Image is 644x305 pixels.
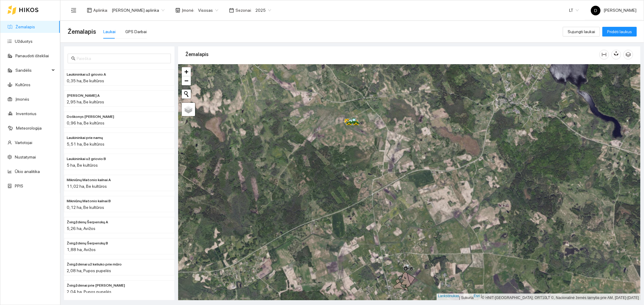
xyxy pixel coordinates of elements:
[229,8,234,13] span: kalendorius
[438,294,459,298] a: Lankstinukas
[67,157,106,161] font: Laukininkai už griovio B
[602,29,637,34] a: Pridėti laukus
[15,68,32,73] font: Sandėlis
[67,283,125,288] font: Žvirgždėnai prie [PERSON_NAME]
[67,114,114,120] span: Doškonys Sabonienė B.
[93,8,107,13] font: Aplinka
[16,126,42,130] a: Meteorologija
[15,97,29,102] a: Įmonės
[67,289,111,294] font: 2,04 ha, Pupos pupelės
[67,184,107,189] font: 11,02 ha, Be kultūros
[15,155,36,159] a: Nustatymai
[68,4,80,16] button: meniu sulankstymas
[182,8,194,13] font: Įmonė
[107,8,108,13] font: :
[125,29,147,34] font: GPS Darbai
[198,6,218,15] span: Visosas
[67,99,104,104] font: 2,95 ha, Be kultūros
[15,53,49,58] a: Panaudoti ištekliai
[175,8,180,13] span: parduotuvė
[67,226,95,231] font: 5,26 ha, Avižos
[71,56,75,61] span: paieška
[184,77,188,84] font: −
[569,8,573,13] font: LT
[67,136,103,140] font: Laukininkai prie namų
[68,27,96,36] span: Žemalapis
[604,8,636,13] font: [PERSON_NAME]
[67,205,104,210] font: 0,12 ha, Be kultūros
[67,177,111,183] span: Mikniūnų Matonio kalnai A
[194,8,194,13] font: :
[569,6,579,15] span: LT
[67,72,106,77] span: Laukininkai už griovio A
[103,29,116,34] font: Laukai
[599,50,609,59] button: stulpelio plotis
[182,76,191,85] a: Atitolinti
[184,68,188,75] font: +
[67,268,111,273] font: 2,08 ha, Pupos pupelės
[112,6,165,15] span: Donato Klimkevičiaus aplinka
[594,8,597,13] font: D
[67,262,122,267] span: Žvirgždėnai už keliuko prie mūro
[67,93,100,99] span: Doškonys Sabonienė A
[67,241,108,245] font: Žvirgždėnų Šerpenskų B
[15,140,32,145] a: Vartotojai
[600,52,609,57] span: stulpelio plotis
[67,115,114,119] font: Doškonys [PERSON_NAME]
[15,39,33,44] a: Užduotys
[459,296,474,300] font: | Sukurta
[15,184,23,188] a: PPIS
[67,247,96,252] font: 1,88 ha, Avižos
[182,103,195,116] a: Sluoksniai
[77,55,167,62] input: Paieška
[602,27,637,36] button: Pridėti laukus
[563,29,600,34] a: Sujungti laukai
[255,6,271,15] span: 2025
[67,93,100,98] font: [PERSON_NAME] A
[185,52,209,57] font: Žemalapis
[67,283,125,288] span: Žvirgždėnai prie mūro Močiutės
[67,78,104,83] font: 0,35 ha, Be kultūros
[67,163,98,168] font: 5 ha, Be kultūros
[474,294,480,298] a: Esri
[67,262,122,266] font: Žvirgždėnai už keliuko prie mūro
[251,8,252,13] font: :
[15,169,40,174] a: Ūkio analitika
[607,29,632,34] font: Pridėti laukus
[15,82,30,87] a: Kultūros
[67,156,106,162] span: Laukininkai už griovio B
[482,296,639,300] font: © HNIT-[GEOGRAPHIC_DATA]; ORT10LT ©, Nacionalinė žemės tarnyba prie AM, [DATE]-[DATE]
[67,72,106,77] font: Laukininkai už griovio A
[67,220,108,224] font: Žvirgždėnų Šerpenskų A
[67,135,103,141] span: Laukininkai prie namų
[481,294,482,298] font: |
[568,29,595,34] font: Sujungti laukai
[67,121,104,125] font: 0,96 ha, Be kultūros
[182,90,191,99] button: Pradėti naują paiešką
[563,27,600,36] button: Sujungti laukai
[67,198,111,204] span: Mikniūnų Matonio kalnai B
[67,142,104,146] font: 5,51 ha, Be kultūros
[15,24,35,29] a: Žemalapis
[235,8,251,13] font: Sezonai
[71,8,76,13] span: meniu sulankstymas
[67,219,108,225] span: Žvirgždėnų Šerpenskų A
[67,178,111,182] font: Mikniūnų Matonio kalnai A
[68,28,96,35] font: Žemalapis
[67,241,108,246] span: Žvirgždėnų Šerpenskų B
[87,8,92,13] span: išdėstymas
[16,111,37,116] a: Inventorius
[198,8,213,13] font: Visosas
[182,67,191,76] a: Priartinti
[67,199,111,203] font: Mikniūnų Matonio kalnai B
